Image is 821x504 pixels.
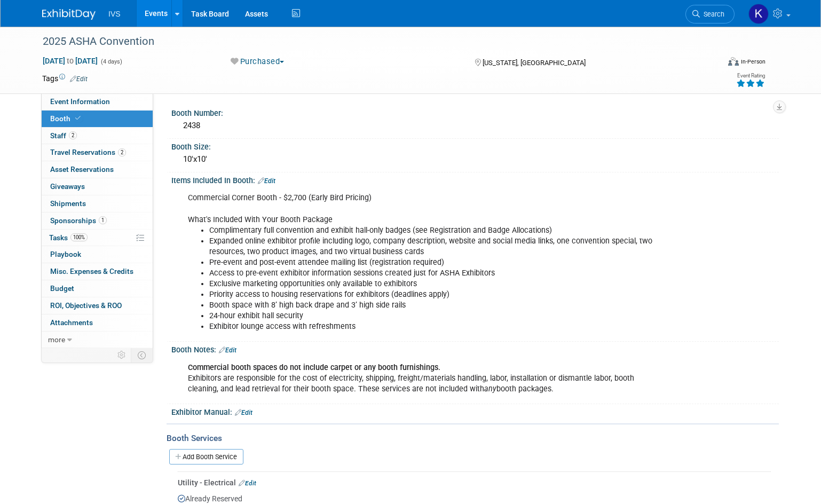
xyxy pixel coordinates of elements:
div: In-Person [740,58,765,66]
a: Staff2 [42,128,153,144]
button: Purchased [227,56,288,67]
div: 2438 [179,117,771,134]
span: Event Information [50,97,110,106]
li: Access to pre-event exhibitor information sessions created just for ASHA Exhibitors [209,268,655,279]
td: Toggle Event Tabs [131,348,153,362]
a: Edit [258,177,275,185]
span: Playbook [50,250,81,258]
span: Search [700,10,724,18]
div: Booth Notes: [171,342,779,356]
div: Booth Services [167,432,779,444]
a: Budget [42,280,153,297]
img: ExhibitDay [42,9,96,20]
span: Attachments [50,318,93,327]
div: Items Included In Booth: [171,172,779,186]
span: Tasks [49,233,88,242]
div: Booth Number: [171,105,779,119]
span: [DATE] [DATE] [42,56,98,66]
span: (4 days) [100,58,122,65]
a: Sponsorships1 [42,212,153,229]
div: Booth Size: [171,139,779,152]
span: more [48,335,65,344]
span: ROI, Objectives & ROO [50,301,122,310]
a: more [42,332,153,348]
li: Complimentary full convention and exhibit hall-only badges (see Registration and Badge Allocations) [209,225,655,236]
span: IVS [108,10,121,18]
span: Shipments [50,199,86,208]
img: Kate Wroblewski [748,4,769,24]
span: Giveaways [50,182,85,191]
a: Tasks100% [42,230,153,246]
a: Asset Reservations [42,161,153,178]
span: Booth [50,114,83,123]
div: Exhibitor Manual: [171,404,779,418]
div: Utility - Electrical [178,477,771,488]
div: Event Format [658,56,765,72]
span: Staff [50,131,77,140]
td: Personalize Event Tab Strip [113,348,131,362]
span: 2 [69,131,77,139]
b: Commercial booth spaces do not include carpet or any booth furnishings. [188,363,440,372]
span: 100% [70,233,88,241]
a: Add Booth Service [169,449,243,464]
a: Edit [235,409,252,416]
div: Event Rating [736,73,765,78]
span: Misc. Expenses & Credits [50,267,133,275]
span: 1 [99,216,107,224]
i: Booth reservation complete [75,115,81,121]
div: 2025 ASHA Convention [39,32,704,51]
span: Asset Reservations [50,165,114,174]
img: Format-Inperson.png [728,57,739,66]
span: to [65,57,75,65]
a: Edit [70,75,88,83]
i: any [484,384,496,393]
a: Shipments [42,195,153,212]
a: Travel Reservations2 [42,144,153,161]
li: Exclusive marketing opportunities only available to exhibitors [209,279,655,289]
div: Exhibitors are responsible for the cost of electricity, shipping, freight/materials handling, lab... [180,357,661,400]
a: ROI, Objectives & ROO [42,297,153,314]
a: Misc. Expenses & Credits [42,263,153,280]
li: Pre-event and post-event attendee mailing list (registration required) [209,257,655,268]
a: Search [685,5,735,23]
div: 10'x10' [179,151,771,168]
li: Booth space with 8’ high back drape and 3’ high side rails [209,300,655,311]
a: Edit [239,479,256,487]
a: Attachments [42,314,153,331]
li: 24-hour exhibit hall security [209,311,655,321]
li: Priority access to housing reservations for exhibitors (deadlines apply) [209,289,655,300]
a: Event Information [42,93,153,110]
li: Expanded online exhibitor profile including logo, company description, website and social media l... [209,236,655,257]
span: Travel Reservations [50,148,126,156]
span: Budget [50,284,74,293]
span: 2 [118,148,126,156]
a: Edit [219,346,236,354]
span: Sponsorships [50,216,107,225]
td: Tags [42,73,88,84]
div: Commercial Corner Booth - $2,700 (Early Bird Pricing) What's Included With Your Booth Package [180,187,661,337]
a: Giveaways [42,178,153,195]
a: Booth [42,111,153,127]
a: Playbook [42,246,153,263]
span: [US_STATE], [GEOGRAPHIC_DATA] [483,59,586,67]
li: Exhibitor lounge access with refreshments [209,321,655,332]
